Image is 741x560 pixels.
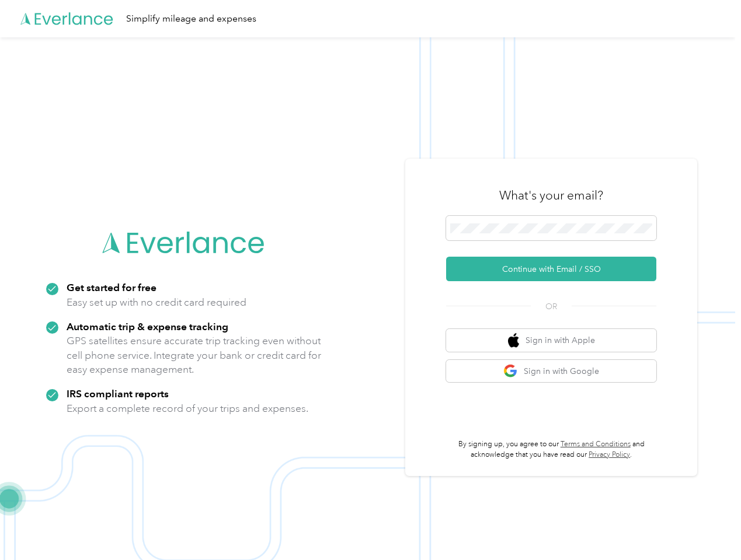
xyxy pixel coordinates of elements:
button: apple logoSign in with Apple [446,329,656,352]
h3: What's your email? [499,187,603,204]
p: Export a complete record of your trips and expenses. [67,401,308,416]
a: Privacy Policy [589,450,630,459]
a: Terms and Conditions [561,440,631,449]
div: Simplify mileage and expenses [126,12,256,26]
span: OR [531,300,572,313]
strong: Automatic trip & expense tracking [67,320,228,332]
p: Easy set up with no credit card required [67,295,246,310]
img: google logo [503,364,518,379]
img: apple logo [508,333,520,348]
strong: Get started for free [67,281,156,293]
strong: IRS compliant reports [67,387,169,400]
p: GPS satellites ensure accurate trip tracking even without cell phone service. Integrate your bank... [67,334,322,377]
button: google logoSign in with Google [446,360,656,383]
p: By signing up, you agree to our and acknowledge that you have read our . [446,439,656,460]
button: Continue with Email / SSO [446,257,656,281]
